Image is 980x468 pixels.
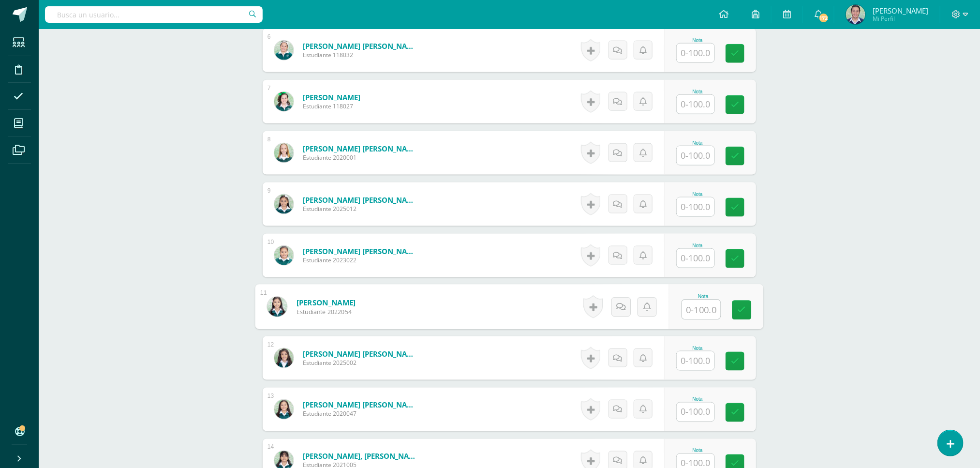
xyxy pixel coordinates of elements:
span: Estudiante 2023022 [303,256,419,264]
input: 0-100.0 [677,44,714,62]
div: Nota [682,294,726,299]
input: 0-100.0 [677,95,714,114]
div: Nota [676,397,719,402]
input: 0-100.0 [677,146,714,165]
input: 0-100.0 [677,403,714,422]
a: [PERSON_NAME] [PERSON_NAME] [303,41,419,51]
div: Nota [676,448,719,453]
span: Estudiante 118032 [303,51,419,59]
img: 4aee555c82ffec733a92cacb5f34f00f.png [274,246,294,265]
a: [PERSON_NAME] [303,92,360,102]
img: 41b14854247958dfa203535dcc28a4c5.png [274,143,294,163]
a: [PERSON_NAME] [PERSON_NAME] [303,349,419,359]
a: [PERSON_NAME], [PERSON_NAME] [303,452,419,461]
span: Estudiante 2022054 [297,308,356,317]
a: [PERSON_NAME] [PERSON_NAME] [303,195,419,205]
input: 0-100.0 [682,300,721,319]
input: Busca un usuario... [45,6,263,23]
span: Estudiante 2020001 [303,153,419,162]
div: Nota [676,243,719,248]
div: Nota [676,346,719,351]
a: [PERSON_NAME] [PERSON_NAME] [303,246,419,256]
span: Estudiante 118027 [303,102,360,110]
img: d9fcd0332bfd18e063d6c79a996877ee.png [267,297,287,317]
span: Estudiante 2025002 [303,359,419,367]
span: Estudiante 2020047 [303,410,419,418]
div: Nota [676,140,719,146]
input: 0-100.0 [677,249,714,268]
img: 2e05c3fca6e7708f01ea297ab02776db.png [274,348,294,368]
a: [PERSON_NAME] [PERSON_NAME] [303,400,419,410]
input: 0-100.0 [677,197,714,216]
a: [PERSON_NAME] [297,298,356,308]
span: Estudiante 2025012 [303,205,419,213]
div: Nota [676,89,719,94]
a: [PERSON_NAME] [PERSON_NAME] [303,144,419,153]
div: Nota [676,38,719,43]
img: 9a87634d855c72ba144d795b14373365.png [274,195,294,214]
input: 0-100.0 [677,351,714,370]
span: [PERSON_NAME] [873,6,928,15]
img: 707b257b70002fbcf94b7b0c242b3eca.png [846,5,865,24]
img: 86009a98ef01173b8e65f3431dac715e.png [274,400,294,419]
div: Nota [676,192,719,197]
img: 6196ce0a1c9e4b53fd416f01af92f19a.png [274,92,294,111]
span: 172 [818,13,829,23]
span: Mi Perfil [873,15,928,23]
img: 001fec2dcf4b545802379aa3cfecfe03.png [274,41,294,60]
